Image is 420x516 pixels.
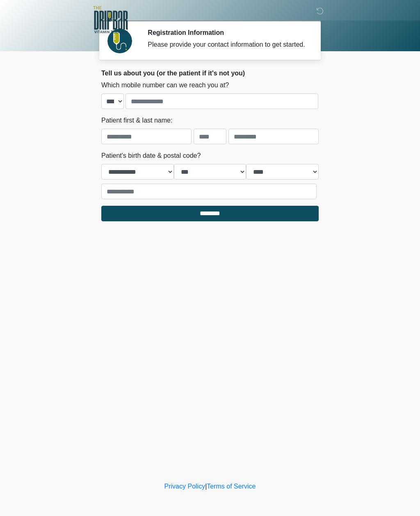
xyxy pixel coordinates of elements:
[148,40,306,50] div: Please provide your contact information to get started.
[164,483,205,490] a: Privacy Policy
[205,483,207,490] a: |
[93,6,128,33] img: The DRIPBaR - Alamo Ranch SATX Logo
[101,151,201,161] label: Patient's birth date & postal code?
[101,80,229,90] label: Which mobile number can we reach you at?
[207,483,256,490] a: Terms of Service
[101,69,319,77] h2: Tell us about you (or the patient if it's not you)
[101,116,172,125] label: Patient first & last name:
[107,29,132,53] img: Agent Avatar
